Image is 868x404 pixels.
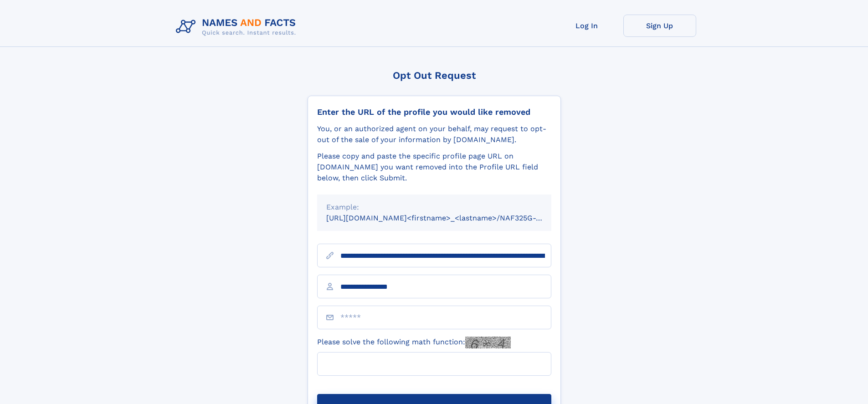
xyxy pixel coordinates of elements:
div: Please copy and paste the specific profile page URL on [DOMAIN_NAME] you want removed into the Pr... [317,151,551,184]
a: Log In [550,15,623,37]
div: You, or an authorized agent on your behalf, may request to opt-out of the sale of your informatio... [317,123,551,145]
div: Opt Out Request [308,70,561,81]
img: Logo Names and Facts [172,15,303,39]
small: [URL][DOMAIN_NAME]<firstname>_<lastname>/NAF325G-xxxxxxxx [326,214,569,222]
div: Enter the URL of the profile you would like removed [317,107,551,117]
div: Example: [326,202,542,213]
label: Please solve the following math function: [317,337,511,348]
a: Sign Up [623,15,696,37]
